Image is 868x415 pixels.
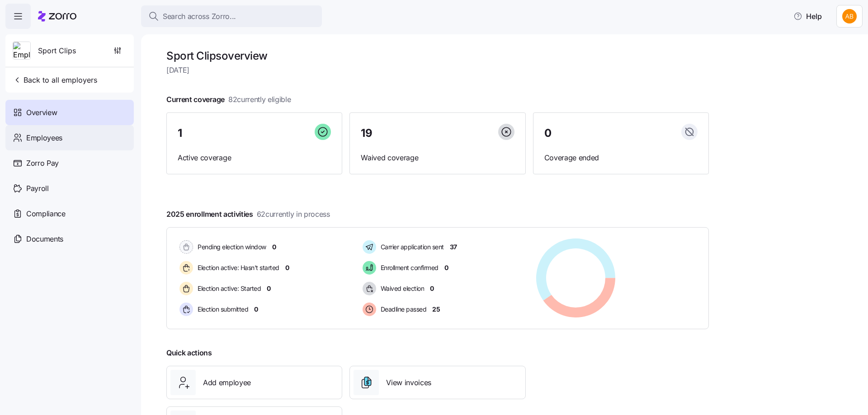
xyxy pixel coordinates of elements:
span: Add employee [203,377,251,388]
span: 0 [430,284,434,293]
a: Payroll [5,176,134,201]
h1: Sport Clips overview [166,49,709,63]
span: Active coverage [178,152,331,163]
span: 82 currently eligible [228,94,291,105]
span: Documents [26,233,63,245]
button: Search across Zorro... [141,5,322,27]
span: 0 [254,305,258,314]
span: 37 [450,242,457,252]
span: [DATE] [166,65,709,76]
span: View invoices [386,377,431,388]
span: Election active: Hasn't started [195,263,279,272]
span: Carrier application sent [378,242,444,252]
a: Overview [5,100,134,125]
a: Zorro Pay [5,150,134,176]
span: 0 [544,128,552,139]
span: 0 [272,242,276,252]
span: Search across Zorro... [163,11,236,22]
img: 42a6513890f28a9d591cc60790ab6045 [842,9,857,23]
a: Documents [5,226,134,252]
span: Waived election [378,284,425,293]
span: Sport Clips [38,45,76,56]
img: Employer logo [13,42,30,60]
span: 19 [361,128,372,139]
span: Enrollment confirmed [378,263,439,272]
a: Employees [5,125,134,150]
span: Payroll [26,183,49,194]
span: 1 [178,128,182,139]
span: Waived coverage [361,152,514,163]
span: Compliance [26,208,66,219]
span: Employees [26,132,62,144]
span: 0 [444,263,448,272]
span: Election active: Started [195,284,261,293]
span: Overview [26,107,57,118]
button: Back to all employers [9,71,101,89]
span: Help [793,11,822,22]
span: Coverage ended [544,152,698,163]
span: 25 [432,305,440,314]
span: Zorro Pay [26,158,59,169]
span: Quick actions [166,347,212,359]
span: 0 [285,263,289,272]
span: Back to all employers [13,75,97,85]
span: Election submitted [195,305,248,314]
span: 2025 enrollment activities [166,209,330,220]
span: Current coverage [166,94,291,105]
span: Deadline passed [378,305,427,314]
span: Pending election window [195,242,266,252]
a: Compliance [5,201,134,226]
span: 62 currently in process [257,209,330,220]
button: Help [786,7,829,25]
span: 0 [267,284,271,293]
